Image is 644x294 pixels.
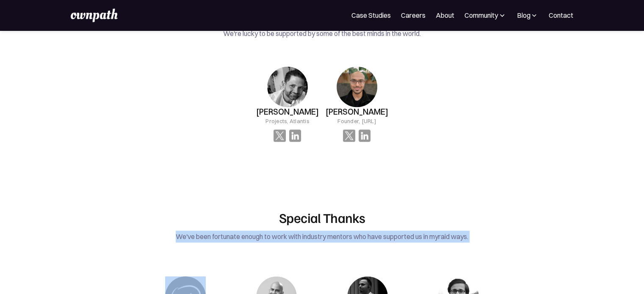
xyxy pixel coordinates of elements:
[123,231,521,242] div: We've been fortunate enough to work with industry mentors who have supported us in myraid ways.
[517,10,539,20] div: Blog
[337,117,376,125] div: Founder, [URL]
[265,117,309,125] div: Projects, Atlantis
[517,10,530,20] div: Blog
[549,10,573,20] a: Contact
[326,107,388,117] h3: [PERSON_NAME]
[436,10,454,20] a: About
[256,107,319,117] h3: [PERSON_NAME]
[401,10,426,20] a: Careers
[464,10,498,20] div: Community
[351,10,391,20] a: Case Studies
[128,27,516,39] div: We're lucky to be supported by some of the best minds in the world.
[123,209,521,225] h2: Special Thanks
[464,10,506,20] div: Community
